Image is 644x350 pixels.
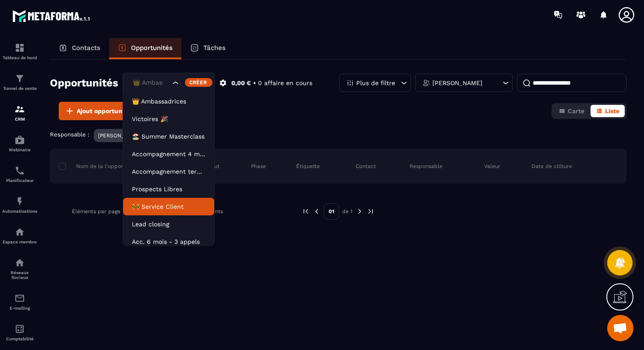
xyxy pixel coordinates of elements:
[132,167,205,176] p: Accompagnement terminé
[132,97,205,106] p: 👑 Ambassadrices
[2,286,37,317] a: emailemailE-mailing
[2,239,37,244] p: Espace membre
[14,135,25,145] img: automations
[302,207,310,215] img: prev
[2,159,37,189] a: schedulerschedulerPlanificateur
[342,208,353,215] p: de 1
[356,163,376,170] p: Contact
[313,207,321,215] img: prev
[568,107,584,114] span: Carte
[2,336,37,341] p: Comptabilité
[231,79,251,87] p: 0,00 €
[109,38,181,59] a: Opportunités
[356,80,395,86] p: Plus de filtre
[432,80,482,86] p: [PERSON_NAME]
[324,203,339,220] p: 01
[296,163,320,170] p: Étiquette
[131,44,173,52] p: Opportunités
[14,73,25,84] img: formation
[410,163,442,170] p: Responsable
[123,73,215,93] div: Search for option
[258,79,312,87] p: 0 affaire en cours
[132,114,205,123] p: Victoires 🎉
[132,220,205,229] p: Lead closing
[2,306,37,311] p: E-mailing
[251,163,266,170] p: Phase
[59,102,136,120] button: Ajout opportunité
[59,163,138,170] p: Nom de la l'opportunité
[131,78,170,88] input: Search for option
[14,196,25,207] img: automations
[2,67,37,97] a: formationformationTunnel de vente
[132,132,205,141] p: 🏖️ Summer Masterclass
[72,208,120,214] p: Éléments par page
[14,293,25,304] img: email
[14,324,25,334] img: accountant
[2,220,37,251] a: automationsautomationsEspace membre
[50,38,109,59] a: Contacts
[367,207,375,215] img: next
[132,202,205,211] p: 🚧 Service Client
[253,79,256,87] p: •
[2,251,37,286] a: social-networksocial-networkRéseaux Sociaux
[14,104,25,114] img: formation
[72,44,100,52] p: Contacts
[2,189,37,220] a: automationsautomationsAutomatisations
[77,107,130,115] span: Ajout opportunité
[132,185,205,193] p: Prospects Libres
[14,43,25,53] img: formation
[14,165,25,176] img: scheduler
[2,55,37,60] p: Tableau de bord
[2,86,37,91] p: Tunnel de vente
[2,317,37,348] a: accountantaccountantComptabilité
[2,147,37,152] p: Webinaire
[607,315,633,341] a: Ouvrir le chat
[605,107,619,114] span: Liste
[2,178,37,183] p: Planificateur
[203,44,226,52] p: Tâches
[2,117,37,121] p: CRM
[484,163,500,170] p: Valeur
[2,270,37,280] p: Réseaux Sociaux
[531,163,572,170] p: Date de clôture
[2,97,37,128] a: formationformationCRM
[50,131,89,138] p: Responsable :
[553,105,590,117] button: Carte
[181,38,234,59] a: Tâches
[50,74,118,92] h2: Opportunités
[132,150,205,158] p: Accompagnement 4 mois
[591,105,625,117] button: Liste
[2,209,37,214] p: Automatisations
[98,132,141,139] p: [PERSON_NAME]
[14,227,25,237] img: automations
[14,257,25,268] img: social-network
[12,8,91,24] img: logo
[356,207,364,215] img: next
[2,128,37,159] a: automationsautomationsWebinaire
[2,36,37,67] a: formationformationTableau de bord
[185,78,212,87] div: Créer
[132,237,205,246] p: Acc. 6 mois - 3 appels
